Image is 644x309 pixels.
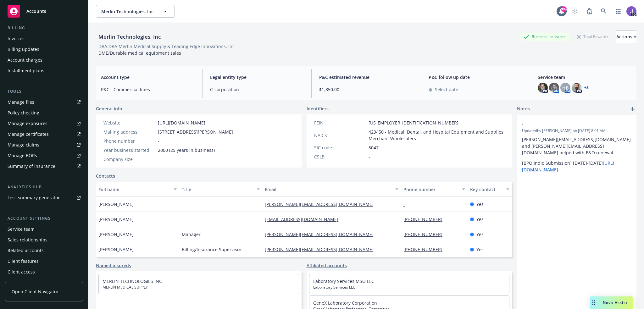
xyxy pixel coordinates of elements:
span: P&C follow up date [429,74,522,80]
div: Actions [616,31,636,43]
div: Analytics hub [5,184,83,190]
a: [PERSON_NAME][EMAIL_ADDRESS][DOMAIN_NAME] [265,231,379,237]
div: Account charges [8,55,42,65]
div: Billing updates [8,44,39,54]
span: Merlin Technologies, Inc [101,8,156,15]
div: Mailing address [103,129,155,135]
div: Website [103,119,155,126]
div: Sales relationships [8,235,47,245]
a: - [403,201,410,207]
div: 99+ [561,6,567,12]
a: Laboratory Services MSO LLC [313,278,374,284]
div: Merlin Technologies, Inc [96,33,163,41]
a: MERLIN TECHNOLOGIES INC [103,278,162,284]
button: Title [179,182,263,197]
div: Service team [8,224,35,234]
a: Sales relationships [5,235,83,245]
a: Loss summary generator [5,193,83,203]
span: Updated by [PERSON_NAME] on [DATE] 8:01 AM [522,128,631,134]
button: Email [262,182,401,197]
span: DME/Durable medical equipment sales [98,50,181,56]
p: [PERSON_NAME][EMAIL_ADDRESS][DOMAIN_NAME] and [PERSON_NAME][EMAIL_ADDRESS][DOMAIN_NAME] helped wi... [522,136,631,156]
span: 2000 (25 years in business) [158,147,215,153]
div: Client features [8,256,39,266]
button: Merlin Technologies, Inc [96,5,175,18]
a: [PHONE_NUMBER] [403,246,447,252]
span: General info [96,105,122,112]
a: [PHONE_NUMBER] [403,216,447,222]
span: [US_EMPLOYER_IDENTIFICATION_NUMBER] [369,119,458,126]
span: - [369,153,370,160]
a: Account charges [5,55,83,65]
a: Manage exposures [5,119,83,129]
img: photo [538,83,548,93]
div: Related accounts [8,246,44,256]
span: $1,850.00 [319,86,413,93]
div: Billing [5,25,83,31]
a: GeneX Laboratory Corporation [313,300,377,306]
a: Manage claims [5,140,83,150]
span: [PERSON_NAME] [98,201,134,207]
div: Business Insurance [520,33,569,41]
div: -Updatedby [PERSON_NAME] on [DATE] 8:01 AM[PERSON_NAME][EMAIL_ADDRESS][DOMAIN_NAME] and [PERSON_N... [517,115,636,178]
button: Phone number [401,182,468,197]
img: photo [572,83,582,93]
div: Manage exposures [8,119,47,129]
div: Year business started [103,147,155,153]
div: Manage certificates [8,129,49,139]
div: Summary of insurance [8,161,55,171]
div: DBA: DBA Merlin Medical Supply & Leading Edge Innovations, Inc [98,43,235,50]
div: Drag to move [590,296,598,309]
span: 423450 - Medical, Dental, and Hospital Equipment and Supplies Merchant Wholesalers [369,129,505,142]
button: Nova Assist [590,296,633,309]
div: Manage BORs [8,151,37,161]
div: Manage files [8,97,34,107]
span: Yes [476,201,484,207]
span: Legal entity type [210,74,304,80]
span: Accounts [26,9,46,14]
a: Manage certificates [5,129,83,139]
div: Invoices [8,34,25,44]
button: Key contact [468,182,512,197]
span: C-corporation [210,86,304,93]
div: Loss summary generator [8,193,60,203]
span: [PERSON_NAME] [98,246,134,253]
a: Named insureds [96,262,131,269]
div: SIC code [314,144,366,151]
div: Account settings [5,215,83,222]
a: [PHONE_NUMBER] [403,231,447,237]
a: [PERSON_NAME][EMAIL_ADDRESS][DOMAIN_NAME] [265,246,379,252]
a: Billing updates [5,44,83,54]
span: [STREET_ADDRESS][PERSON_NAME] [158,129,233,135]
a: Switch app [612,5,625,18]
div: Manage claims [8,140,39,150]
span: MERLIN MEDICAL SUPPLY [103,284,295,290]
a: Related accounts [5,246,83,256]
div: CSLB [314,153,366,160]
span: Yes [476,216,484,223]
a: Accounts [5,3,83,20]
div: Installment plans [8,66,44,76]
div: Email [265,186,391,193]
a: Service team [5,224,83,234]
div: FEIN [314,119,366,126]
span: Identifiers [307,105,329,112]
a: Client access [5,267,83,277]
span: - [182,201,183,207]
a: Contacts [96,173,115,179]
span: Open Client Navigator [12,288,58,295]
span: - [182,216,183,223]
div: NAICS [314,132,366,139]
span: 5047 [369,144,379,151]
span: Select date [435,86,458,93]
a: [PERSON_NAME][EMAIL_ADDRESS][DOMAIN_NAME] [265,201,379,207]
span: Laboratory Services LLC [313,284,506,290]
span: Nova Assist [603,300,628,305]
div: Total Rewards [574,33,611,41]
a: add [629,105,636,113]
div: Tools [5,88,83,95]
a: [URL][DOMAIN_NAME] [158,120,205,126]
div: Client access [8,267,35,277]
span: P&C - Commercial lines [101,86,195,93]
